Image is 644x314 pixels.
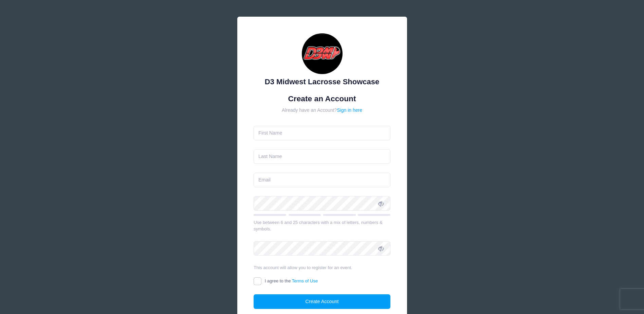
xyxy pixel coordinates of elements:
input: Last Name [254,149,390,164]
div: D3 Midwest Lacrosse Showcase [254,76,390,87]
div: Use between 6 and 25 characters with a mix of letters, numbers & symbols. [254,219,390,232]
a: Sign in here [337,107,362,113]
div: This account will allow you to register for an event. [254,264,390,271]
a: Terms of Use [292,278,318,283]
button: Create Account [254,294,390,309]
input: Email [254,173,390,187]
div: Already have an Account? [254,107,390,114]
input: I agree to theTerms of Use [254,277,261,285]
span: I agree to the [265,278,318,283]
input: First Name [254,126,390,140]
h1: Create an Account [254,94,390,103]
img: D3 Midwest Lacrosse Showcase [302,33,343,74]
